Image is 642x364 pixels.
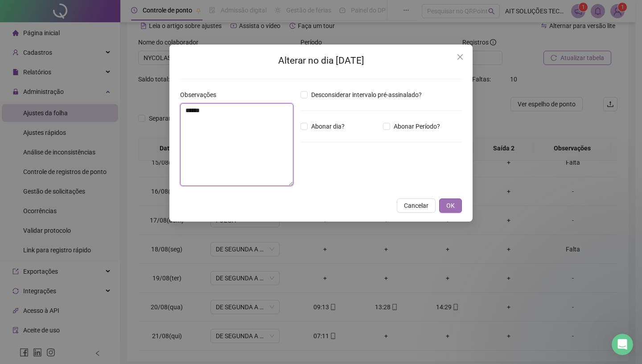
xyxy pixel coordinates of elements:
[180,90,222,100] label: Observações
[180,53,462,68] h2: Alterar no dia [DATE]
[457,53,464,61] span: close
[612,334,633,355] iframe: Intercom live chat
[308,90,425,100] span: Desconsiderar intervalo pré-assinalado?
[446,201,455,210] span: OK
[390,121,444,131] span: Abonar Período?
[404,201,428,210] span: Cancelar
[397,198,436,213] button: Cancelar
[439,198,462,213] button: OK
[308,121,348,131] span: Abonar dia?
[453,50,467,64] button: Close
